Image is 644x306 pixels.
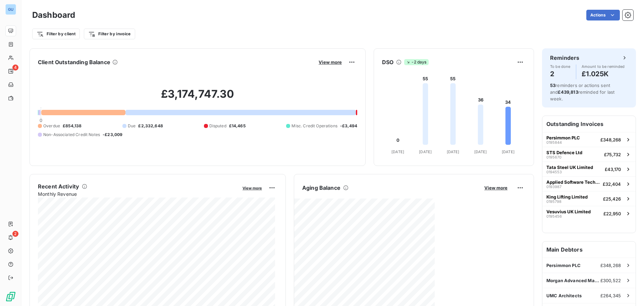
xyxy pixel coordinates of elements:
h6: Aging Balance [302,184,340,192]
span: £439,813 [558,89,578,95]
span: Persimmon PLC [546,263,581,268]
span: £348,268 [600,137,621,142]
span: Vesuvius UK Limited [546,209,591,214]
span: Misc. Credit Operations [291,123,337,129]
span: £854,138 [63,123,82,129]
div: GU [5,4,16,15]
span: Persimmon PLC [546,135,580,140]
h4: £1.025K [582,69,625,79]
span: To be done [550,64,571,69]
span: Applied Software Technology, LLC [546,179,600,185]
span: £14,465 [229,123,246,129]
span: 0193987 [546,185,561,189]
span: 0 [40,118,42,123]
span: reminders or actions sent and reminded for last week. [550,83,614,101]
span: 0195456 [546,214,562,218]
span: Disputed [209,123,226,129]
span: £300,522 [600,278,621,283]
h6: Client Outstanding Balance [38,58,110,66]
button: Tata Steel UK Limited0194553£43,170 [542,162,636,176]
span: £348,268 [600,263,621,268]
span: King Lifting Limited [546,194,588,200]
h2: £3,174,747.30 [38,87,357,107]
span: 53 [550,83,555,88]
tspan: [DATE] [419,149,432,154]
span: £264,345 [600,293,621,298]
button: Filter by invoice [84,29,135,39]
h3: Dashboard [32,9,75,21]
button: King Lifting Limited0195798£25,426 [542,191,636,206]
button: Filter by client [32,29,80,39]
h6: Outstanding Invoices [542,116,636,132]
span: View more [319,59,342,65]
h4: 2 [550,69,571,79]
span: Morgan Advanced Materials plc [546,278,600,283]
span: 0195844 [546,140,562,144]
button: Applied Software Technology, LLC0193987£32,404 [542,176,636,191]
span: STS Defence Ltd [546,150,582,155]
span: 4 [12,64,18,71]
span: Overdue [43,123,60,129]
tspan: [DATE] [502,149,515,154]
span: -£23,009 [103,132,122,138]
span: 0195798 [546,200,561,204]
span: UMC Architects [546,293,582,298]
span: -2 days [404,59,428,65]
img: Logo LeanPay [5,291,16,302]
button: Actions [586,10,620,20]
button: View more [317,59,344,65]
span: £2,332,648 [138,123,163,129]
span: Amount to be reminded [582,64,625,69]
tspan: [DATE] [474,149,487,154]
span: Monthly Revenue [38,190,238,198]
span: Tata Steel UK Limited [546,165,593,170]
span: Non-Associated Credit Notes [43,132,100,138]
span: £75,732 [604,152,621,157]
span: 0194553 [546,170,562,174]
tspan: [DATE] [391,149,404,154]
span: View more [484,185,507,190]
span: £25,426 [603,196,621,202]
span: £22,950 [603,211,621,216]
button: Persimmon PLC0195844£348,268 [542,132,636,147]
iframe: Intercom live chat [621,283,637,299]
h6: Recent Activity [38,182,79,190]
tspan: [DATE] [447,149,460,154]
h6: Reminders [550,54,579,62]
h6: Main Debtors [542,242,636,258]
span: View more [243,186,262,190]
span: £32,404 [603,181,621,187]
span: 2 [12,231,18,237]
span: £43,170 [605,167,621,172]
h6: DSO [382,58,393,66]
button: STS Defence Ltd0195670£75,732 [542,147,636,162]
span: 0195670 [546,155,561,159]
button: Vesuvius UK Limited0195456£22,950 [542,206,636,221]
button: View more [482,185,509,191]
button: View more [240,185,264,191]
span: -£3,494 [340,123,357,129]
span: Due [128,123,136,129]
